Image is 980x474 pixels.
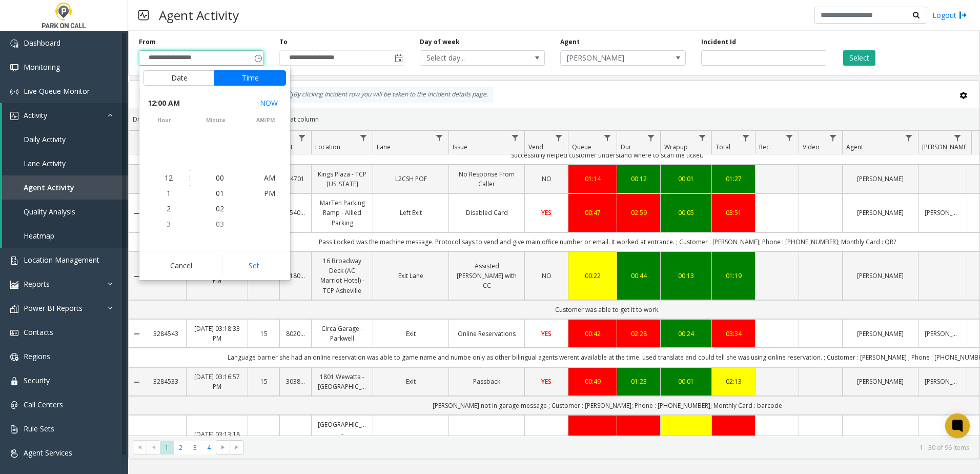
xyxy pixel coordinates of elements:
a: Passback [455,377,518,386]
a: No Response From Caller [455,169,518,189]
a: 00:13 [667,271,705,281]
a: L2CSH POF [379,174,442,184]
span: minute [191,116,240,124]
button: Select [843,50,875,66]
a: 802024 [286,329,305,339]
a: [PERSON_NAME] [925,377,961,386]
span: 2 [167,204,171,213]
a: 01:14 [575,174,610,184]
span: Lane [377,143,391,151]
span: Vend [528,143,543,151]
a: 15 [254,434,273,444]
label: Incident Id [701,37,736,47]
img: 'icon' [10,281,18,289]
a: 04:03 [718,434,749,444]
a: YES [531,329,562,339]
a: [PERSON_NAME] [849,434,912,444]
a: Rec. Filter Menu [783,131,797,145]
a: 00:22 [575,271,610,281]
a: 00:05 [667,208,705,218]
a: MarTen Parking Ramp - Allied Parking [318,198,366,228]
span: 1 [167,188,171,198]
div: 00:12 [623,174,654,184]
span: 12 [165,173,173,183]
a: 945830 [286,434,305,444]
span: Contacts [24,327,53,337]
div: 00:35 [667,434,705,444]
a: Collapse Details [129,272,145,281]
a: [DATE] 03:18:33 PM [193,324,241,343]
button: Set [222,254,287,277]
a: YES [531,208,562,218]
kendo-pager-info: 1 - 30 of 96 items [250,443,969,452]
a: Daily Activity [2,127,128,151]
span: Dashboard [24,38,60,48]
a: Disabled Card [455,434,518,444]
a: Quality Analysis [2,200,128,224]
a: 00:49 [575,377,610,386]
a: Collapse Details [129,330,145,338]
a: NO [531,271,562,281]
a: [PERSON_NAME] [849,174,912,184]
span: Lane Activity [24,159,66,168]
div: 00:01 [667,174,705,184]
span: Heatmap [24,231,54,241]
span: AM [264,173,275,183]
a: Agent Activity [2,175,128,200]
span: 01 [216,188,224,198]
img: 'icon' [10,449,18,458]
a: [DATE] 03:16:57 PM [193,372,241,391]
img: 'icon' [10,425,18,433]
a: [PERSON_NAME] [925,329,961,339]
span: Video [803,143,820,151]
a: 3284533 [151,377,180,386]
span: Issue [453,143,467,151]
img: 'icon' [10,329,18,337]
a: Activity [2,103,128,127]
button: Cancel [144,254,219,277]
img: 'icon' [10,305,18,313]
a: 554021 [286,208,305,218]
span: Total [716,143,730,151]
a: YES [531,434,562,444]
a: 16 Broadway Deck (AC Marriot Hotel) - TCP Asheville [318,256,366,295]
span: Reports [24,279,50,289]
div: Data table [129,131,979,436]
a: 3284543 [151,329,180,339]
div: 02:44 [623,434,654,444]
span: YES [541,435,552,444]
a: 01:23 [623,377,654,386]
div: 00:47 [575,208,610,218]
img: 'icon' [10,377,18,385]
a: 00:01 [667,377,705,386]
span: Go to the next page [219,443,227,451]
label: From [139,37,156,47]
img: 'icon' [10,353,18,361]
span: Call Centers [24,400,63,409]
a: 00:44 [623,271,654,281]
button: Time tab [214,70,286,86]
a: 01:27 [718,174,749,184]
span: Page 3 [188,441,202,455]
a: 02:13 [718,377,749,386]
img: 'icon' [10,112,18,120]
div: : [189,173,191,183]
a: Exit Lane [379,271,442,281]
span: Page 2 [174,441,188,455]
span: Agent Activity [24,183,74,192]
label: Agent [560,37,580,47]
a: Video Filter Menu [826,131,840,145]
a: 3284528 [151,434,180,444]
a: [DATE] 03:13:18 PM [193,429,241,449]
span: NO [542,174,552,183]
div: 03:51 [718,208,749,218]
a: Location Filter Menu [357,131,371,145]
div: 01:19 [718,271,749,281]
